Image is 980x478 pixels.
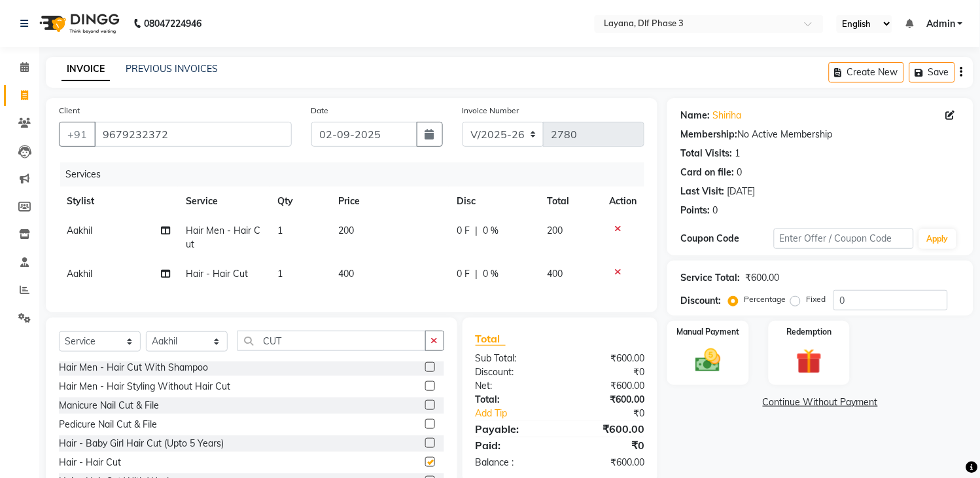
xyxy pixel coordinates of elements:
div: ₹0 [576,407,654,420]
div: Card on file: [680,166,734,179]
span: 0 % [483,267,499,281]
div: 0 [737,166,742,179]
button: Apply [919,229,956,249]
span: Hair Men - Hair Cut [186,225,260,250]
div: Last Visit: [680,185,724,198]
span: Admin [926,17,955,31]
span: Aakhil [67,268,92,280]
label: Percentage [744,293,786,305]
div: ₹600.00 [560,421,654,437]
img: logo [33,5,123,42]
button: +91 [59,122,96,147]
span: 400 [548,268,563,280]
div: Sub Total: [466,352,560,365]
div: Hair - Baby Girl Hair Cut (Upto 5 Years) [59,437,224,450]
span: 1 [277,268,283,280]
div: ₹600.00 [560,393,654,407]
label: Date [311,105,329,117]
div: Coupon Code [680,232,774,246]
div: ₹600.00 [745,271,779,285]
span: | [475,224,478,238]
div: 1 [735,147,740,160]
input: Enter Offer / Coupon Code [774,229,914,249]
img: _cash.svg [688,346,729,375]
a: INVOICE [61,58,110,81]
span: 1 [277,225,283,236]
div: Discount: [680,294,721,308]
label: Client [59,105,80,117]
span: 0 F [457,224,470,238]
label: Manual Payment [677,326,740,338]
div: Name: [680,109,710,122]
div: Discount: [466,365,560,379]
div: Total Visits: [680,147,732,160]
a: Shiriha [712,109,741,122]
label: Redemption [786,326,831,338]
div: Balance : [466,456,560,469]
th: Disc [449,187,540,216]
div: Points: [680,204,710,217]
a: Continue Without Payment [670,395,971,409]
input: Search by Name/Mobile/Email/Code [94,122,292,147]
th: Qty [270,187,330,216]
div: Net: [466,379,560,393]
div: Hair - Hair Cut [59,456,121,469]
div: Paid: [466,437,560,453]
div: ₹0 [560,365,654,379]
label: Invoice Number [463,105,519,117]
span: Hair - Hair Cut [186,268,248,280]
span: 0 % [483,224,499,238]
button: Create New [829,62,904,83]
span: | [475,267,478,281]
label: Fixed [806,293,826,305]
th: Service [178,187,270,216]
span: 200 [338,225,354,236]
div: ₹600.00 [560,352,654,365]
div: Hair Men - Hair Cut With Shampoo [59,361,208,375]
div: Manicure Nail Cut & File [59,399,159,413]
th: Price [330,187,449,216]
div: Services [60,162,654,187]
b: 08047224946 [144,5,201,42]
div: ₹0 [560,437,654,453]
span: Total [476,332,506,346]
div: Service Total: [680,271,740,285]
span: 0 F [457,267,470,281]
button: Save [909,62,955,83]
img: _gift.svg [788,346,830,377]
a: PREVIOUS INVOICES [126,63,218,75]
div: [DATE] [727,185,755,198]
th: Action [601,187,644,216]
span: 200 [548,225,563,236]
div: Hair Men - Hair Styling Without Hair Cut [59,380,230,394]
div: Total: [466,393,560,407]
div: ₹600.00 [560,456,654,469]
th: Total [540,187,601,216]
div: ₹600.00 [560,379,654,393]
input: Search or Scan [237,331,426,351]
div: Pedicure Nail Cut & File [59,418,157,432]
div: No Active Membership [680,128,960,141]
div: Membership: [680,128,737,141]
div: Payable: [466,421,560,437]
th: Stylist [59,187,178,216]
a: Add Tip [466,407,576,420]
span: Aakhil [67,225,92,236]
span: 400 [338,268,354,280]
div: 0 [712,204,718,217]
